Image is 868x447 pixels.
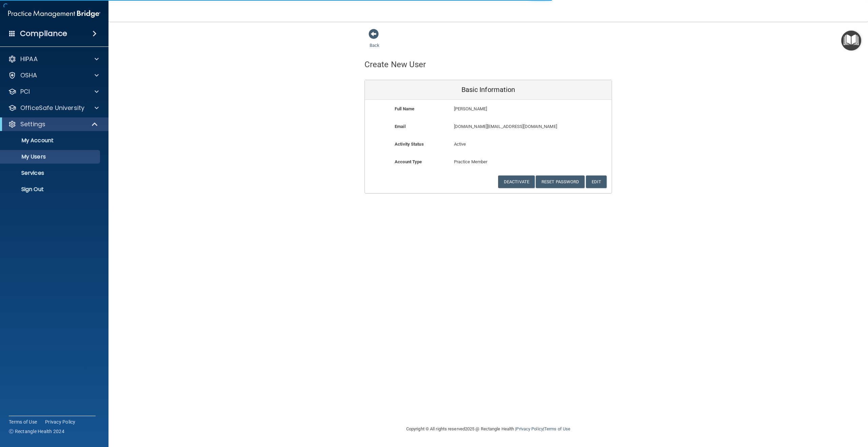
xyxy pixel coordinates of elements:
[20,120,45,128] p: Settings
[364,60,426,69] h4: Create New User
[20,71,37,79] p: OSHA
[365,80,612,100] div: Basic Information
[395,106,414,111] b: Full Name
[395,159,422,164] b: Account Type
[454,158,523,166] p: Practice Member
[536,175,585,188] button: Reset Password
[20,104,84,112] p: OfficeSafe University
[516,426,543,431] a: Privacy Policy
[8,7,100,21] img: PMB logo
[4,186,97,193] p: Sign Out
[8,120,98,128] a: Settings
[20,88,30,96] p: PCI
[544,426,570,431] a: Terms of Use
[454,123,562,131] p: [DOMAIN_NAME][EMAIL_ADDRESS][DOMAIN_NAME]
[9,428,64,435] span: Ⓒ Rectangle Health 2024
[4,137,97,144] p: My Account
[454,140,523,148] p: Active
[395,142,424,147] b: Activity Status
[8,88,99,96] a: PCI
[454,105,562,113] p: [PERSON_NAME]
[751,399,860,426] iframe: Drift Widget Chat Controller
[498,175,535,188] button: Deactivate
[45,418,76,425] a: Privacy Policy
[8,104,99,112] a: OfficeSafe University
[20,29,67,38] h4: Compliance
[8,71,99,79] a: OSHA
[4,153,97,160] p: My Users
[370,35,379,48] a: Back
[4,170,97,176] p: Services
[395,124,406,129] b: Email
[20,55,38,63] p: HIPAA
[9,418,37,425] a: Terms of Use
[8,55,99,63] a: HIPAA
[586,175,607,188] button: Edit
[364,418,612,440] div: Copyright © All rights reserved 2025 @ Rectangle Health | |
[841,31,861,51] button: Open Resource Center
